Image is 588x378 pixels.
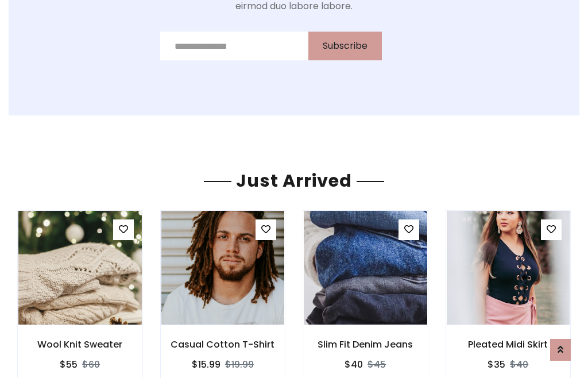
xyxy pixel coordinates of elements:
h6: $55 [60,359,78,370]
h6: $35 [488,359,505,370]
h6: Casual Cotton T-Shirt [161,339,285,350]
del: $45 [367,358,386,371]
h6: Pleated Midi Skirt [446,339,571,350]
span: Just Arrived [231,168,357,193]
h6: $15.99 [192,359,220,370]
button: Subscribe [308,32,382,60]
del: $40 [510,358,528,371]
h6: Wool Knit Sweater [18,339,142,350]
h6: Slim Fit Denim Jeans [303,339,428,350]
del: $60 [82,358,100,371]
h6: $40 [345,359,363,370]
del: $19.99 [225,358,254,371]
